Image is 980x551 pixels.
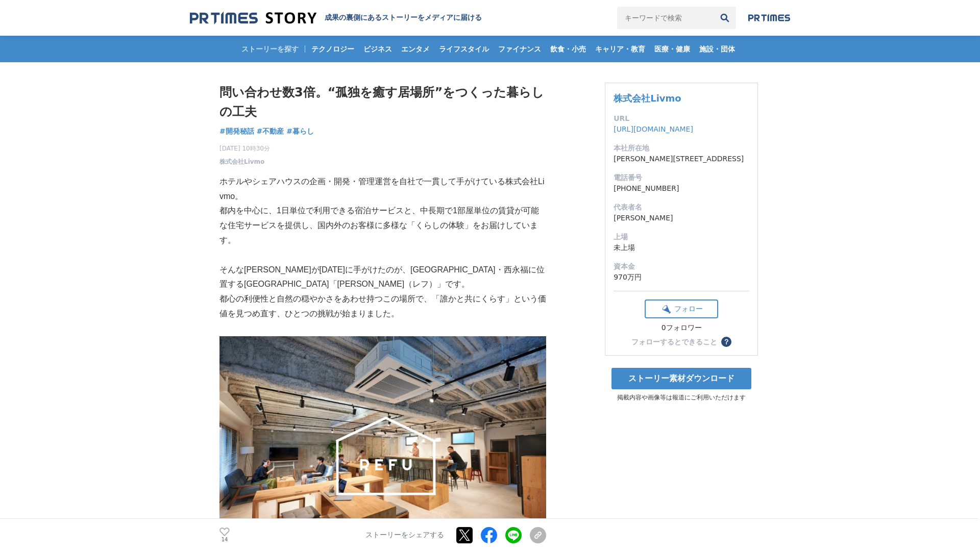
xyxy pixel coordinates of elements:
span: ビジネス [359,44,396,54]
a: ストーリー素材ダウンロード [611,368,751,389]
span: エンタメ [397,44,434,54]
a: ファイナンス [494,36,545,62]
span: [DATE] 10時30分 [219,144,270,153]
a: キャリア・教育 [591,36,649,62]
span: キャリア・教育 [591,44,649,54]
a: ライフスタイル [435,36,493,62]
p: そんな[PERSON_NAME]が[DATE]に手がけたのが、[GEOGRAPHIC_DATA]・西永福に位置する[GEOGRAPHIC_DATA]「[PERSON_NAME]（レフ）」です。 [219,263,546,292]
div: フォローするとできること [631,338,717,345]
span: ？ [723,338,730,345]
dd: [PERSON_NAME] [614,213,749,223]
span: 施設・団体 [695,44,739,54]
span: ファイナンス [494,44,545,54]
p: ホテルやシェアハウスの企画・開発・管理運営を自社で一貫して手がけている株式会社Livmo。 [219,174,546,204]
dt: 本社所在地 [614,143,749,154]
button: 検索 [714,7,736,29]
a: ビジネス [359,36,396,62]
span: #不動産 [257,127,284,136]
a: #不動産 [257,126,284,137]
input: キーワードで検索 [617,7,714,29]
dd: 970万円 [614,272,749,283]
a: #暮らし [286,126,314,137]
dd: 未上場 [614,242,749,253]
h2: 成果の裏側にあるストーリーをメディアに届ける [325,13,482,22]
a: エンタメ [397,36,434,62]
dt: 資本金 [614,261,749,272]
a: 施設・団体 [695,36,739,62]
dt: URL [614,113,749,124]
span: ライフスタイル [435,44,493,54]
span: テクノロジー [307,44,358,54]
dt: 代表者名 [614,202,749,213]
span: 医療・健康 [650,44,694,54]
img: 成果の裏側にあるストーリーをメディアに届ける [190,11,316,25]
dt: 上場 [614,232,749,242]
p: 都内を中心に、1日単位で利用できる宿泊サービスと、中長期で1部屋単位の賃貸が可能な住宅サービスを提供し、国内外のお客様に多様な「くらしの体験」をお届けしています。 [219,204,546,247]
p: 14 [219,537,230,542]
a: 株式会社Livmo [219,157,264,166]
span: 飲食・小売 [546,44,590,54]
p: ストーリーをシェアする [365,531,444,540]
a: 飲食・小売 [546,36,590,62]
a: 成果の裏側にあるストーリーをメディアに届ける 成果の裏側にあるストーリーをメディアに届ける [190,11,482,25]
span: #暮らし [286,127,314,136]
p: 掲載内容や画像等は報道にご利用いただけます [605,393,758,402]
h1: 問い合わせ数3倍。“孤独を癒す居場所”をつくった暮らしの工夫 [219,83,546,122]
a: #開発秘話 [219,126,254,137]
a: 株式会社Livmo [614,93,681,104]
p: 都心の利便性と自然の穏やかさをあわせ持つこの場所で、「誰かと共にくらす」という価値を見つめ直す、ひとつの挑戦が始まりました。 [219,292,546,321]
div: 0フォロワー [645,323,718,333]
dd: [PHONE_NUMBER] [614,183,749,194]
a: [URL][DOMAIN_NAME] [614,125,693,133]
button: フォロー [645,299,718,318]
a: テクノロジー [307,36,358,62]
span: #開発秘話 [219,127,254,136]
img: thumbnail_eaed5980-8ed3-11f0-a98f-b321817949aa.png [219,336,546,551]
button: ？ [721,337,731,347]
img: prtimes [748,14,790,22]
dt: 電話番号 [614,172,749,183]
dd: [PERSON_NAME][STREET_ADDRESS] [614,154,749,164]
a: 医療・健康 [650,36,694,62]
